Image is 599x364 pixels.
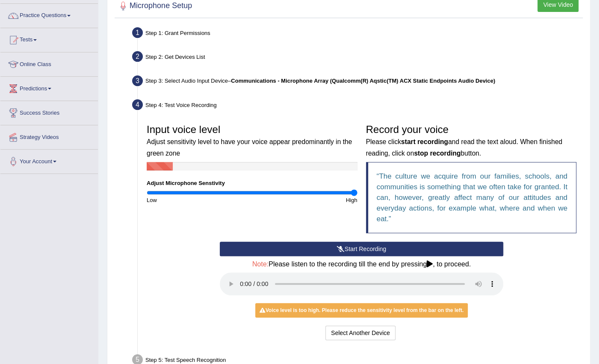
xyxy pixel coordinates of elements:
small: Adjust sensitivity level to have your voice appear predominantly in the green zone [147,138,352,156]
q: The culture we acquire from our families, schools, and communities is something that we often tak... [377,172,568,223]
button: Start Recording [220,242,503,256]
h3: Record your voice [366,124,577,158]
div: Step 1: Grant Permissions [128,25,586,43]
div: Step 2: Get Devices List [128,49,586,67]
small: Please click and read the text aloud. When finished reading, click on button. [366,138,562,156]
div: Voice level is too high. Please reduce the sensitivity level from the bar on the left. [255,303,468,318]
a: Strategy Videos [0,125,98,147]
div: High [252,196,361,204]
button: Select Another Device [325,326,395,340]
h3: Input voice level [147,124,357,158]
a: Practice Questions [0,4,98,25]
div: Step 3: Select Audio Input Device [128,73,586,92]
b: stop recording [414,150,460,157]
span: Note: [252,260,269,268]
a: Your Account [0,150,98,171]
span: – [228,78,495,84]
b: Communications - Microphone Array (Qualcomm(R) Aqstic(TM) ACX Static Endpoints Audio Device) [231,78,495,84]
div: Low [142,196,252,204]
a: Predictions [0,77,98,98]
h4: Please listen to the recording till the end by pressing , to proceed. [220,260,503,268]
div: Step 4: Test Voice Recording [128,97,586,116]
label: Adjust Microphone Senstivity [147,179,225,187]
a: Success Stories [0,101,98,122]
a: Online Class [0,52,98,74]
b: start recording [401,138,448,145]
a: Tests [0,28,98,49]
